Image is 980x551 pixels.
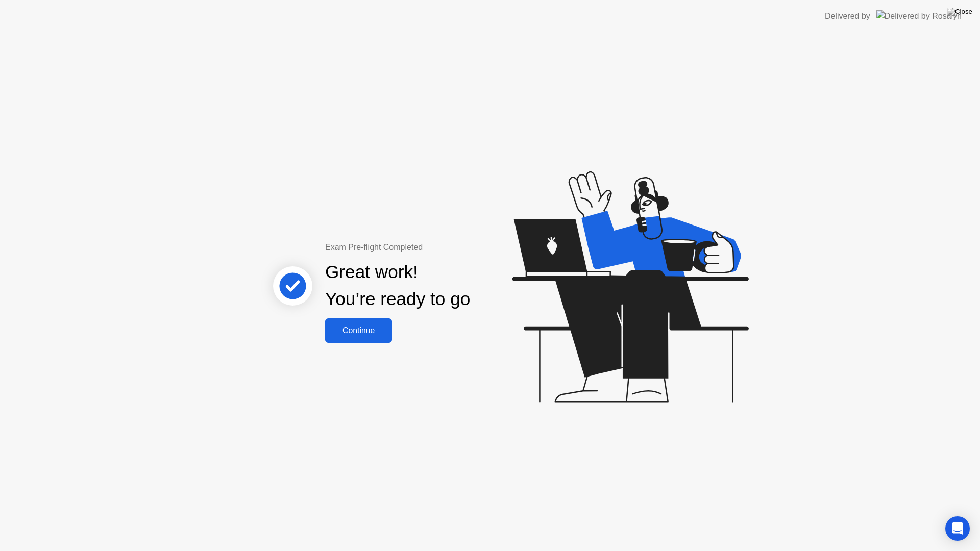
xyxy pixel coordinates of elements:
div: Open Intercom Messenger [945,516,970,541]
img: Close [947,8,972,16]
div: Delivered by [825,10,870,22]
div: Exam Pre-flight Completed [325,241,536,254]
button: Continue [325,318,392,343]
div: Great work! You’re ready to go [325,259,470,313]
div: Continue [328,326,389,335]
img: Delivered by Rosalyn [876,10,962,22]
